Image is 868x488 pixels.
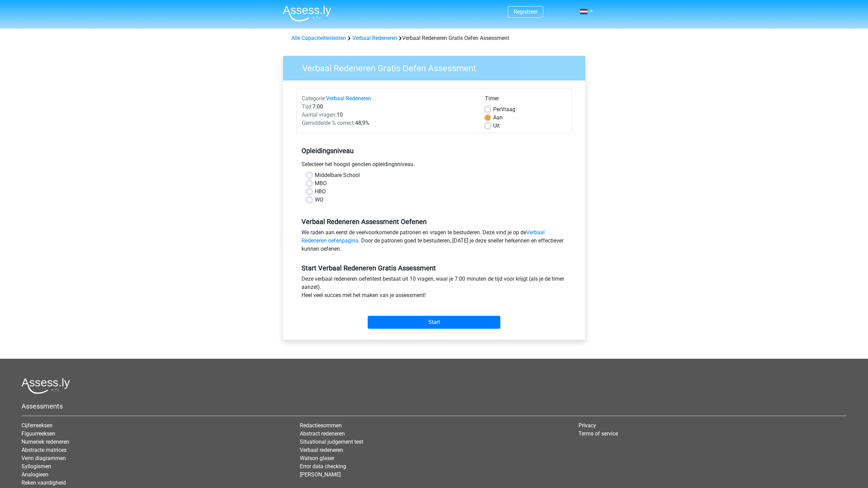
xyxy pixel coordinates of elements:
div: 48,9% [297,119,480,127]
a: Numeriek redeneren [21,439,69,445]
label: Middelbare School [315,171,360,179]
a: Abstracte matrices [21,447,67,453]
label: WO [315,196,323,204]
a: Cijferreeksen [21,422,53,429]
h5: Opleidingsniveau [301,144,567,158]
div: We raden aan eerst de veelvoorkomende patronen en vragen te bestuderen. Deze vind je op de . Door... [296,228,572,256]
a: Analogieen [21,471,48,478]
a: Reken vaardigheid [21,479,66,486]
h5: Verbaal Redeneren Assessment Oefenen [301,218,567,226]
a: Verbaal Redeneren [352,35,397,41]
a: Terms of service [578,430,618,437]
a: [PERSON_NAME] [300,471,341,478]
label: Vraag [493,105,515,114]
a: Verbaal Redeneren [326,95,371,102]
a: Venn diagrammen [21,455,66,461]
a: Error data checking [300,463,346,470]
a: Situational judgement test [300,439,363,445]
a: Privacy [578,422,596,429]
a: Verbaal redeneren [300,447,343,453]
div: 7:00 [297,103,480,111]
div: Verbaal Redeneren Gratis Oefen Assessment [289,34,580,42]
span: Categorie: [302,95,326,102]
span: Tijd: [302,103,312,110]
label: Uit [493,122,500,130]
span: Aantal vragen: [302,112,337,118]
input: Start [368,316,500,329]
img: Assessly [283,5,331,21]
span: Gemiddelde % correct: [302,120,355,126]
a: Abstract redeneren [300,430,345,437]
div: Selecteer het hoogst genoten opleidingsniveau. [296,160,572,171]
h3: Verbaal Redeneren Gratis Oefen Assessment [294,60,580,74]
h5: Start Verbaal Redeneren Gratis Assessment [301,264,567,272]
span: Per [493,106,501,113]
a: Registreer [514,9,538,15]
label: Aan [493,114,503,122]
div: Timer [485,94,567,105]
a: Redactiesommen [300,422,342,429]
a: Figuurreeksen [21,430,55,437]
div: 10 [297,111,480,119]
div: Deze verbaal redeneren oefentest bestaat uit 10 vragen, waar je 7:00 minuten de tijd voor krijgt ... [296,275,572,302]
label: MBO [315,179,327,188]
a: Watson glaser [300,455,334,461]
img: Assessly logo [21,378,70,394]
a: Alle Capaciteitentesten [291,35,346,41]
a: Syllogismen [21,463,51,470]
label: HBO [315,188,326,196]
h5: Assessments [21,402,847,410]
